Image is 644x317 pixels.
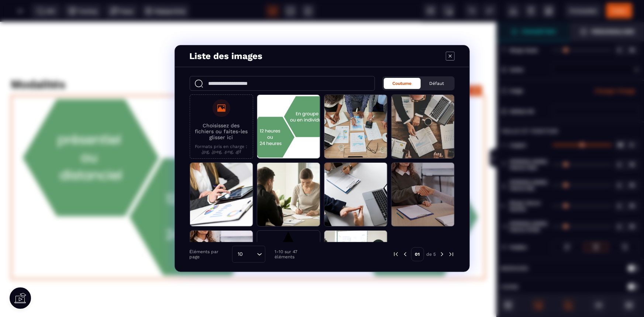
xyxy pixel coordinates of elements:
img: 2be0f51eabc0984b769b004453532db9_Capture_d'%C3%A9cran_2025-10-02_133725.png [11,73,485,257]
img: next [448,251,455,258]
p: 1-10 sur 47 éléments [275,249,317,259]
p: de 5 [427,251,436,257]
p: Éléments par page [190,249,228,259]
img: prev [402,251,409,258]
img: prev [393,251,399,258]
div: Search for option [232,246,265,263]
span: Coutume [393,81,412,86]
p: 01 [411,247,424,261]
input: Search for option [245,250,255,258]
div: Modalités [11,55,485,69]
img: next [439,251,445,258]
p: Choisissez des fichiers ou faites-les glisser ici [194,123,249,140]
h4: Liste des images [190,51,263,61]
span: 10 [235,250,245,258]
span: Défaut [430,81,444,86]
p: Formats pris en charge : .jpg, .jpeg, .png, .gif [194,144,249,154]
